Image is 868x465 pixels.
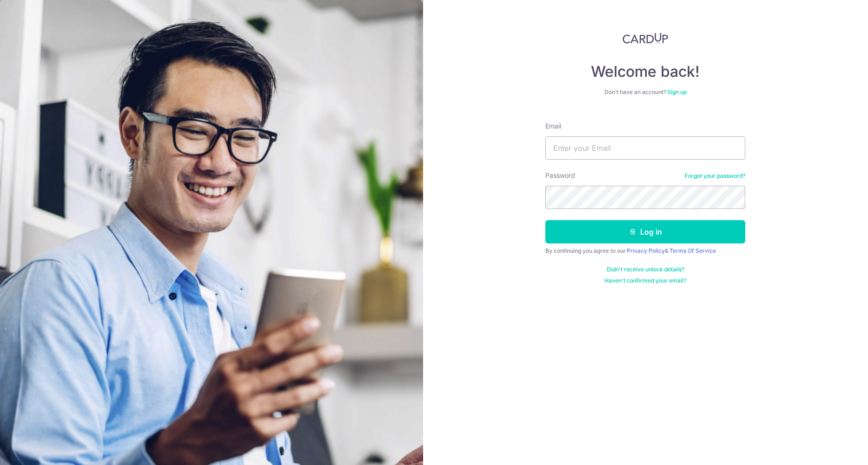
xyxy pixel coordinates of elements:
button: Log in [545,220,745,243]
a: Privacy Policy [627,247,665,254]
label: Email [545,121,561,131]
input: Enter your Email [545,136,745,160]
a: Forgot your password? [685,172,745,180]
div: By continuing you agree to our & [545,247,745,255]
a: Sign up [667,88,687,95]
a: Didn't receive unlock details? [607,266,684,273]
div: Don’t have an account? [545,88,745,96]
img: CardUp Logo [623,33,668,44]
a: Haven't confirmed your email? [604,277,686,284]
a: Terms Of Service [669,247,716,254]
label: Password [545,171,575,180]
h4: Welcome back! [545,62,745,81]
